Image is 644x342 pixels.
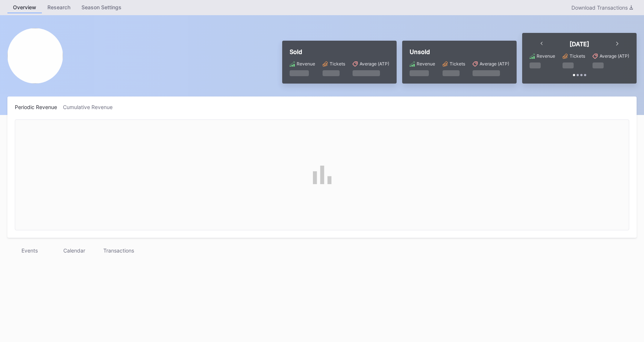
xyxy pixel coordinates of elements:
[63,104,119,110] div: Cumulative Revenue
[7,2,42,13] a: Overview
[42,2,76,13] a: Research
[480,61,509,67] div: Average (ATP)
[450,61,465,67] div: Tickets
[76,2,127,13] a: Season Settings
[297,61,315,67] div: Revenue
[96,245,141,256] div: Transactions
[76,2,127,13] div: Season Settings
[568,3,637,13] button: Download Transactions
[330,61,345,67] div: Tickets
[570,40,589,48] div: [DATE]
[571,4,633,11] div: Download Transactions
[15,104,63,110] div: Periodic Revenue
[600,53,629,59] div: Average (ATP)
[52,245,96,256] div: Calendar
[417,61,435,67] div: Revenue
[7,245,52,256] div: Events
[570,53,585,59] div: Tickets
[290,48,389,55] div: Sold
[360,61,389,67] div: Average (ATP)
[537,53,555,59] div: Revenue
[410,48,509,55] div: Unsold
[42,2,76,13] div: Research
